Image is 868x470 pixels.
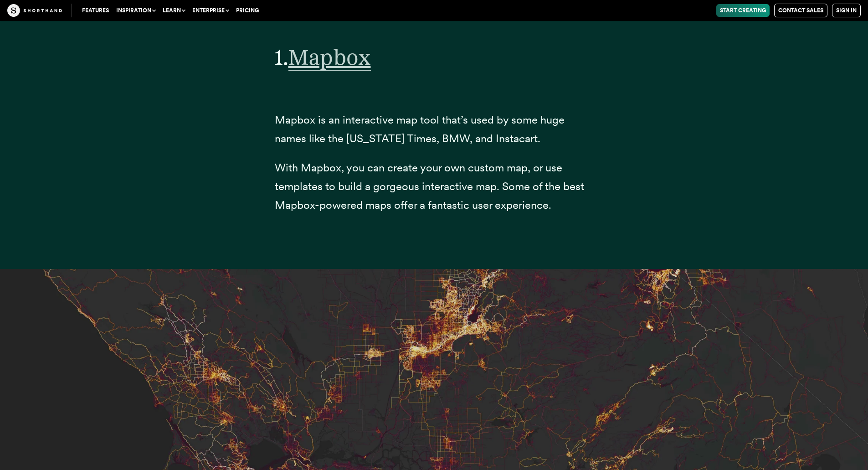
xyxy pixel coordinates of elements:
[78,4,113,17] a: Features
[275,161,584,212] span: With Mapbox, you can create your own custom map, or use templates to build a gorgeous interactive...
[113,4,159,17] button: Inspiration
[232,4,262,17] a: Pricing
[832,4,861,17] a: Sign in
[716,4,770,17] a: Start Creating
[275,44,288,70] span: 1.
[275,113,565,145] span: Mapbox is an interactive map tool that’s used by some huge names like the [US_STATE] Times, BMW, ...
[159,4,189,17] button: Learn
[774,4,827,17] a: Contact Sales
[7,4,62,17] img: The Craft
[288,44,371,70] a: Mapbox
[189,4,232,17] button: Enterprise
